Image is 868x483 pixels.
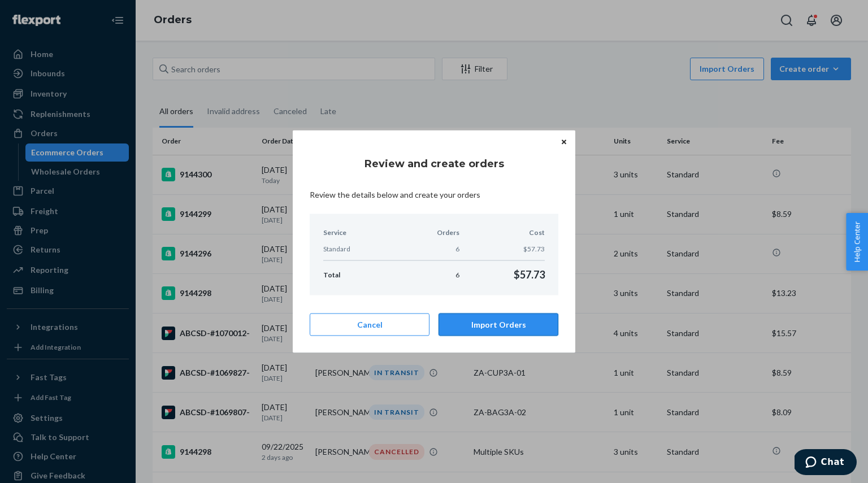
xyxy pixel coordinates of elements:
[310,314,429,336] button: Cancel
[439,314,558,336] button: Import Orders
[459,243,545,260] td: $57.73
[558,136,570,148] button: Close
[459,227,545,243] th: Cost
[323,227,398,243] th: Service
[310,156,558,171] h4: Review and create orders
[398,260,460,282] td: 6
[398,227,460,243] th: Orders
[323,243,398,260] td: Standard
[323,260,398,282] td: Total
[27,8,50,18] span: Chat
[310,189,558,200] p: Review the details below and create your orders
[459,260,545,282] td: $57.73
[398,243,460,260] td: 6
